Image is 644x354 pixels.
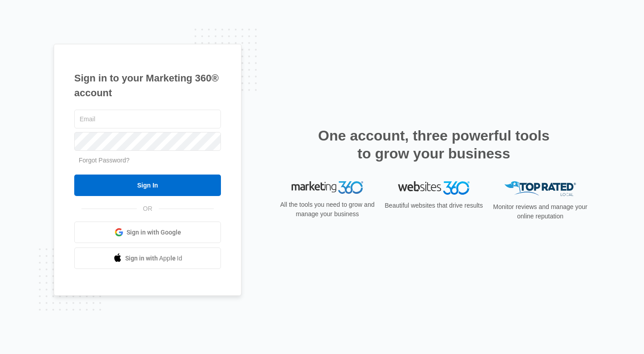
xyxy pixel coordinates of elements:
[74,110,221,128] input: Email
[292,181,363,194] img: Marketing 360
[74,175,221,196] input: Sign In
[125,254,182,263] span: Sign in with Apple Id
[277,200,377,219] p: All the tools you need to grow and manage your business
[398,181,470,194] img: Websites 360
[74,222,221,243] a: Sign in with Google
[384,201,484,210] p: Beautiful websites that drive results
[137,204,159,213] span: OR
[504,181,576,196] img: Top Rated Local
[79,157,130,164] a: Forgot Password?
[127,228,181,237] span: Sign in with Google
[74,71,221,100] h1: Sign in to your Marketing 360® account
[315,127,552,162] h2: One account, three powerful tools to grow your business
[490,202,590,221] p: Monitor reviews and manage your online reputation
[74,247,221,269] a: Sign in with Apple Id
